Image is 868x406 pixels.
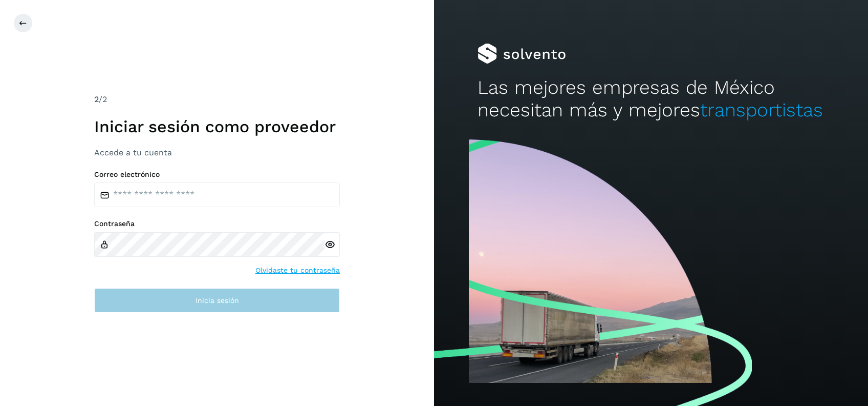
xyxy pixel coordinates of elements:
[255,265,340,276] a: Olvidaste tu contraseña
[94,148,340,157] h3: Accede a tu cuenta
[196,297,239,304] span: Inicia sesión
[94,117,340,136] h1: Iniciar sesión como proveedor
[94,94,99,104] span: 2
[94,288,340,313] button: Inicia sesión
[700,99,823,121] span: transportistas
[94,93,340,106] div: /2
[478,76,824,122] h2: Las mejores empresas de México necesitan más y mejores
[94,219,340,228] label: Contraseña
[94,170,340,179] label: Correo electrónico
